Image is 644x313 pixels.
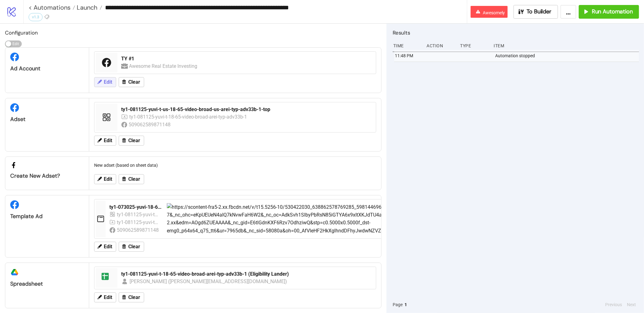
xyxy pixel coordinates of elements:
[128,244,140,250] span: Clear
[94,174,116,184] button: Edit
[92,159,379,171] div: New adset (based on sheet data)
[603,301,624,308] button: Previous
[121,55,372,62] div: TY #1
[109,204,162,211] div: ty1-073025-yuvi-18-65-all-broad-yv0915-yv0477-arei-typ-adv29a-1-TY_bcz246n_SL3628_SM3770_SC3773_9x16
[10,65,84,72] div: Ad Account
[119,174,144,184] button: Clear
[128,176,140,182] span: Clear
[5,29,381,37] h2: Configuration
[625,301,638,308] button: Next
[10,172,84,180] div: Create new adset?
[104,138,112,143] span: Edit
[121,271,372,278] div: ty1-081125-yuvi-t-18-65-video-broad-arei-typ-adv33b-1 (Eligibility Lander)
[104,176,112,182] span: Edit
[10,213,84,220] div: Template Ad
[121,106,372,113] div: ty1-081125-yuvi-t-us-18-65-video-broad-us-arei-typ-adv33b-1-top
[128,295,140,300] span: Clear
[514,5,558,19] button: To Builder
[493,40,639,52] div: Item
[495,50,641,62] div: Automation stopped
[119,242,144,252] button: Clear
[104,295,112,300] span: Edit
[403,301,409,308] button: 1
[394,50,423,62] div: 11:48 PM
[75,3,98,12] span: Launch
[560,5,576,19] button: ...
[393,40,422,52] div: Time
[129,62,198,70] div: Awesome Real Estate Investing
[129,113,248,121] div: ty1-081125-yuvi-t-18-65-video-broad-arei-typ-adv33b-1
[119,136,144,146] button: Clear
[94,136,116,146] button: Edit
[483,10,505,15] span: Awesomely
[75,4,102,11] a: Launch
[117,226,159,234] div: 509062589871148
[460,40,489,52] div: Type
[119,292,144,302] button: Clear
[29,13,43,21] div: v1.3
[94,242,116,252] button: Edit
[128,79,140,85] span: Clear
[10,280,84,287] div: Spreadsheet
[104,79,112,85] span: Edit
[94,292,116,302] button: Edit
[117,211,159,218] div: ty1-081125-yuvi-t-us-18-65-video-broad-us-arei-typ-adv33b-1-top
[579,5,639,19] button: Run Automation
[128,138,140,143] span: Clear
[94,77,116,87] button: Edit
[426,40,455,52] div: Action
[393,29,639,37] h2: Results
[527,8,552,15] span: To Builder
[592,8,633,15] span: Run Automation
[104,244,112,250] span: Edit
[10,116,84,123] div: Adset
[29,4,75,11] a: < Automations
[393,301,403,308] span: Page
[129,121,172,128] div: 509062589871148
[167,203,579,235] img: https://scontent-fra5-2.xx.fbcdn.net/v/t15.5256-10/530422030_638862578769285_598144696662649662_n...
[117,218,159,226] div: ty1-081125-yuvi-t-18-65-video-broad-arei-typ-adv33b-1
[130,278,287,285] div: [PERSON_NAME] ([PERSON_NAME][EMAIL_ADDRESS][DOMAIN_NAME])
[119,77,144,87] button: Clear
